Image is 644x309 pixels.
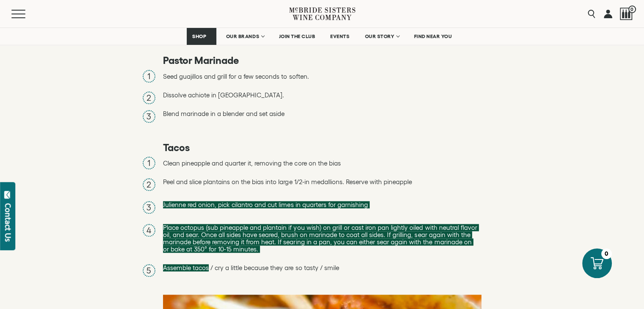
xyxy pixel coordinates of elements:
[163,142,190,153] span: Tacos
[163,73,309,80] span: Seed guajillos and grill for a few seconds to soften.
[601,248,612,259] div: 0
[628,6,636,13] span: 0
[163,201,368,208] span: Julienne red onion, pick cilantro and cut limes in quarters for garnishing
[163,55,239,66] span: Pastor Marinade
[274,28,321,45] a: JOIN THE CLUB
[163,110,285,117] span: Blend marinade in a blender and set aside
[325,28,355,45] a: EVENTS
[163,264,339,271] span: Assemble tacos / cry a little because they are so tasty / smile
[409,28,458,45] a: FIND NEAR YOU
[11,10,42,18] button: Mobile Menu Trigger
[414,33,452,39] span: FIND NEAR YOU
[163,178,412,185] span: Peel and slice plantains on the bias into large 1/2-in medallions. Reserve with pineapple
[226,33,259,39] span: OUR BRANDS
[365,33,394,39] span: OUR STORY
[163,91,285,99] span: Dissolve achiote in [GEOGRAPHIC_DATA].
[163,224,477,253] span: Place octopus (sub pineapple and plantain if you wish) on grill or cast iron pan lightly oiled wi...
[279,33,315,39] span: JOIN THE CLUB
[330,33,349,39] span: EVENTS
[221,28,269,45] a: OUR BRANDS
[359,28,404,45] a: OUR STORY
[187,28,216,45] a: SHOP
[163,160,341,167] span: Clean pineapple and quarter it, removing the core on the bias
[192,33,207,39] span: SHOP
[4,203,12,242] div: Contact Us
